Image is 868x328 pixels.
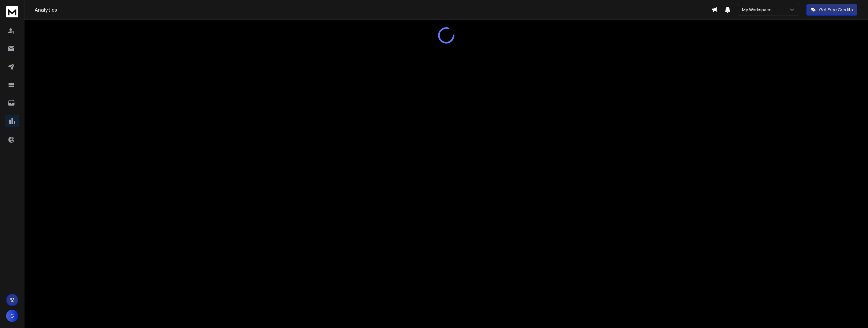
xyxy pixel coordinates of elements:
button: Get Free Credits [806,4,857,16]
p: My Workspace [742,7,774,13]
p: Get Free Credits [819,7,853,13]
button: G [6,310,18,322]
h1: Analytics [35,6,711,13]
img: logo [6,6,18,17]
